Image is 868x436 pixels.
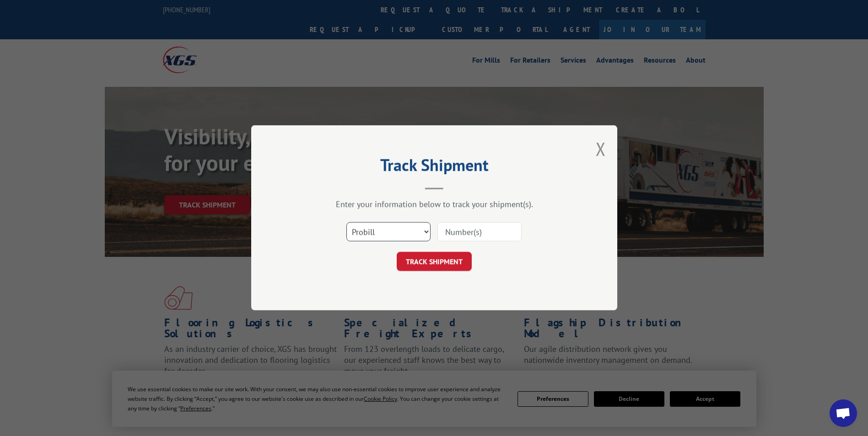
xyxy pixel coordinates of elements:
button: Close modal [596,137,606,161]
button: TRACK SHIPMENT [397,252,472,271]
input: Number(s) [437,223,522,242]
a: Open chat [830,399,857,427]
h2: Track Shipment [297,159,571,176]
div: Enter your information below to track your shipment(s). [297,199,571,210]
